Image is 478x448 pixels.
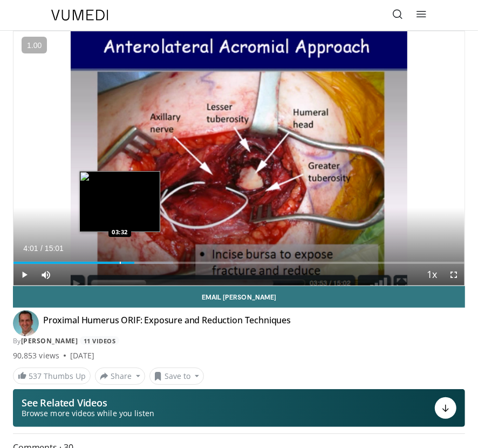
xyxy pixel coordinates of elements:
a: 537 Thumbs Up [13,368,91,384]
h4: Proximal Humerus ORIF: Exposure and Reduction Techniques [43,315,291,332]
span: 537 [29,371,42,381]
a: Email [PERSON_NAME] [13,286,465,308]
span: / [40,244,43,253]
span: Browse more videos while you listen [22,408,154,419]
span: 4:01 [23,244,38,253]
button: Mute [35,264,57,286]
img: VuMedi Logo [51,10,108,21]
span: 15:01 [45,244,64,253]
a: 11 Videos [80,336,119,345]
button: Playback Rate [421,264,443,286]
a: [PERSON_NAME] [21,336,78,345]
button: Share [95,368,145,385]
div: [DATE] [70,350,94,361]
button: Play [13,264,35,286]
span: 90,853 views [13,350,59,361]
button: Fullscreen [443,264,465,286]
video-js: Video Player [13,31,465,286]
button: Save to [149,368,204,385]
img: Avatar [13,310,39,336]
img: image.jpeg [79,171,160,232]
button: See Related Videos Browse more videos while you listen [13,389,465,427]
p: See Related Videos [22,397,154,408]
div: Progress Bar [13,262,465,264]
div: By [13,336,465,346]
